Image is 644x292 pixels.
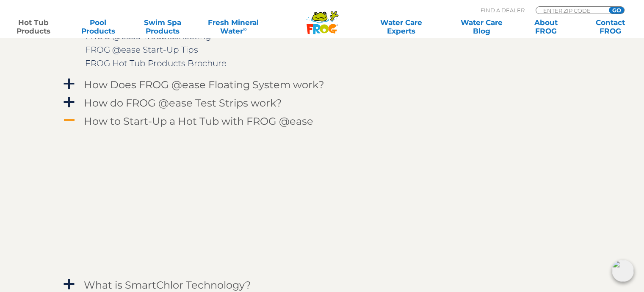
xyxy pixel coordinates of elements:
[8,18,58,35] a: Hot TubProducts
[63,78,75,90] span: a
[84,279,251,291] h4: What is SmartChlor Technology?
[609,7,624,14] input: GO
[521,18,571,35] a: AboutFROG
[586,18,636,35] a: ContactFROG
[202,18,265,35] a: Fresh MineralWater∞
[62,77,583,93] a: a How Does FROG @ease Floating System work?
[612,260,634,282] img: openIcon
[84,115,313,127] h4: How to Start-Up a Hot Tub with FROG @ease
[63,278,75,291] span: a
[481,6,525,14] p: Find A Dealer
[138,18,188,35] a: Swim SpaProducts
[542,7,600,14] input: Zip Code Form
[84,79,324,90] h4: How Does FROG @ease Floating System work?
[360,18,442,35] a: Water CareExperts
[62,95,583,111] a: a How do FROG @ease Test Strips work?
[63,114,75,127] span: A
[456,18,506,35] a: Water CareBlog
[63,96,75,109] span: a
[243,26,246,32] sup: ∞
[62,113,583,129] a: A How to Start-Up a Hot Tub with FROG @ease
[73,18,123,35] a: PoolProducts
[210,133,447,267] iframe: How to Start Up Your Hot Tub with FROG® @ease®
[85,58,227,68] a: FROG Hot Tub Products Brochure
[85,45,198,55] a: FROG @ease Start-Up Tips
[84,97,282,109] h4: How do FROG @ease Test Strips work?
